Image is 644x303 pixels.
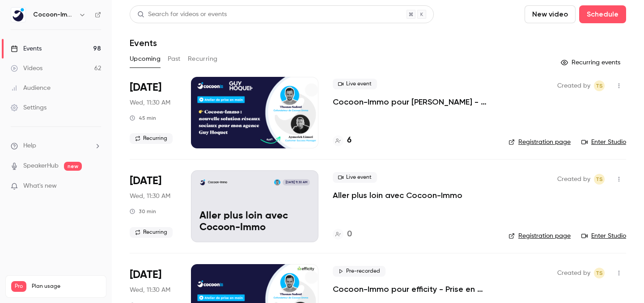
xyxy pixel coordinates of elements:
span: Live event [333,79,377,89]
h6: Cocoon-Immo [33,10,75,19]
span: Recurring [130,133,173,144]
button: Recurring [188,52,218,66]
div: Search for videos or events [137,10,227,19]
span: Live event [333,172,377,183]
span: Recurring [130,227,173,238]
a: Registration page [508,138,571,147]
span: Thomas Sadoul [594,268,605,278]
span: Created by [557,268,590,278]
span: Created by [557,80,590,91]
h4: 0 [347,228,352,240]
a: Registration page [508,231,571,240]
span: Pro [11,281,26,292]
a: 6 [333,135,352,147]
img: Thomas Sadoul [274,179,280,185]
button: Schedule [579,5,626,23]
a: Enter Studio [581,231,626,240]
span: Pre-recorded [333,266,386,277]
p: Aller plus loin avec Cocoon-Immo [199,210,310,234]
span: TS [596,80,603,91]
span: [DATE] [130,268,161,282]
div: Oct 15 Wed, 11:30 AM (Europe/Paris) [130,170,177,242]
a: Cocoon-Immo pour [PERSON_NAME] - Prise en main [333,97,494,107]
span: Thomas Sadoul [594,174,605,185]
p: Cocoon-Immo [208,180,227,185]
span: [DATE] [130,80,161,95]
span: Thomas Sadoul [594,80,605,91]
span: TS [596,268,603,278]
div: 45 min [130,114,156,122]
a: Aller plus loin avec Cocoon-Immo [333,190,462,201]
h4: 6 [347,135,352,147]
span: [DATE] 11:30 AM [283,179,309,185]
button: New video [525,5,576,23]
div: Settings [11,103,47,112]
span: Created by [557,174,590,185]
span: [DATE] [130,174,161,188]
span: TS [596,174,603,185]
span: Help [23,141,36,151]
span: Wed, 11:30 AM [130,286,170,295]
span: What's new [23,181,57,191]
li: help-dropdown-opener [11,141,101,151]
span: Wed, 11:30 AM [130,98,170,107]
img: Cocoon-Immo [11,8,25,22]
a: Enter Studio [581,138,626,147]
a: Cocoon-Immo pour efficity - Prise en main [333,284,494,295]
span: Wed, 11:30 AM [130,192,170,201]
span: new [64,162,82,171]
a: Aller plus loin avec Cocoon-ImmoCocoon-ImmoThomas Sadoul[DATE] 11:30 AMAller plus loin avec Cocoo... [191,170,318,242]
button: Recurring events [557,55,626,70]
a: 0 [333,228,352,240]
div: Oct 15 Wed, 11:30 AM (Europe/Paris) [130,77,177,148]
button: Upcoming [130,52,161,66]
div: Audience [11,84,51,93]
a: SpeakerHub [23,161,59,171]
button: Past [168,52,181,66]
h1: Events [130,38,157,48]
img: Aller plus loin avec Cocoon-Immo [199,179,206,185]
span: Plan usage [32,283,101,290]
div: Events [11,44,42,53]
div: 30 min [130,208,156,215]
div: Videos [11,64,42,73]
